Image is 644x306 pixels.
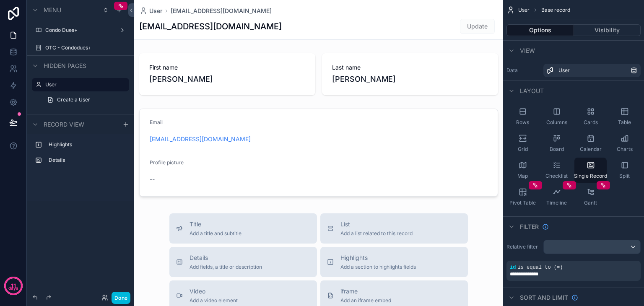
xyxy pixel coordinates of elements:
a: [EMAIL_ADDRESS][DOMAIN_NAME] [171,7,272,15]
span: Hidden pages [44,62,86,70]
button: Table [608,104,641,129]
span: Cards [584,119,598,126]
button: Grid [506,131,539,156]
button: Calendar [574,131,607,156]
button: Pivot Table [506,184,539,210]
span: Single Record [574,173,607,179]
label: Details [49,157,122,163]
span: Calendar [580,146,602,153]
span: Filter [520,223,539,231]
span: User [518,7,530,13]
span: Split [619,173,630,179]
span: Record view [44,120,84,129]
button: Checklist [540,158,573,183]
span: Create a User [57,96,90,103]
span: Columns [546,119,567,126]
button: Board [540,131,573,156]
label: Relative filter [506,244,540,250]
button: Done [112,292,130,304]
p: days [8,285,18,292]
span: Checklist [545,173,568,179]
span: Grid [518,146,528,153]
span: is equal to (=) [517,265,563,270]
button: Columns [540,104,573,129]
button: Single Record [574,158,607,183]
label: OTC - Condodues+ [45,44,124,51]
button: Cards [574,104,607,129]
span: Menu [44,6,61,14]
button: Timeline [540,184,573,210]
label: User [45,81,124,88]
span: User [149,7,162,15]
label: Data [506,67,540,74]
button: Charts [608,131,641,156]
a: Create a User [42,93,129,106]
span: Gantt [584,200,597,206]
span: Base record [541,7,570,13]
label: Condo Dues+ [45,27,112,34]
button: Options [506,24,574,36]
div: scrollable content [27,134,134,175]
a: User [139,7,162,15]
span: Timeline [546,200,567,206]
span: Rows [516,119,529,126]
h1: [EMAIL_ADDRESS][DOMAIN_NAME] [139,21,282,32]
button: Rows [506,104,539,129]
button: Gantt [574,184,607,210]
button: Map [506,158,539,183]
button: Visibility [574,24,641,36]
span: Board [550,146,564,153]
a: User [543,64,641,77]
span: User [558,67,570,74]
span: Table [618,119,631,126]
span: View [520,47,535,55]
span: Map [517,173,528,179]
button: Split [608,158,641,183]
span: Layout [520,87,544,95]
label: Highlights [49,141,122,148]
p: 11 [11,282,16,290]
span: Charts [617,146,633,153]
span: Pivot Table [509,200,536,206]
span: id [510,265,516,270]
